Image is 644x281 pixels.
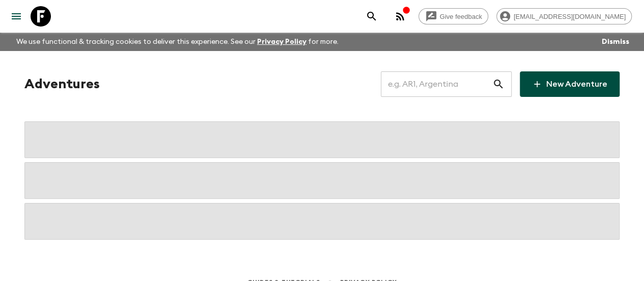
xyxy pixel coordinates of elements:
[496,8,632,24] div: [EMAIL_ADDRESS][DOMAIN_NAME]
[418,8,488,24] a: Give feedback
[434,13,488,20] span: Give feedback
[257,38,306,45] a: Privacy Policy
[599,35,632,49] button: Dismiss
[520,71,620,97] a: New Adventure
[361,6,382,27] button: search adventures
[508,13,631,20] span: [EMAIL_ADDRESS][DOMAIN_NAME]
[12,33,343,51] p: We use functional & tracking cookies to deliver this experience. See our for more.
[6,6,26,27] button: menu
[381,70,492,98] input: e.g. AR1, Argentina
[24,74,100,94] h1: Adventures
